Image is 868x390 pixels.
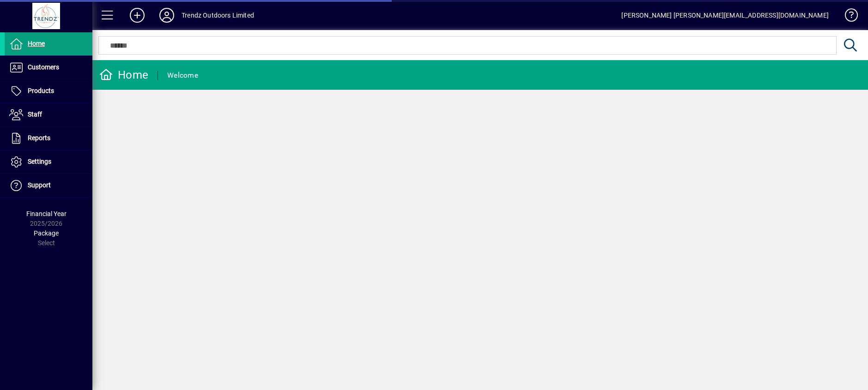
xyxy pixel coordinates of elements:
span: Customers [28,63,59,71]
a: Products [5,80,92,103]
a: Support [5,174,92,197]
div: Trendz Outdoors Limited [182,8,254,23]
span: Reports [28,134,50,142]
button: Add [122,7,152,24]
a: Staff [5,103,92,126]
span: Settings [28,158,51,165]
button: Profile [152,7,182,24]
span: Financial Year [26,210,67,217]
a: Knowledge Base [838,2,856,32]
span: Products [28,87,54,94]
a: Reports [5,127,92,150]
span: Staff [28,111,42,118]
div: [PERSON_NAME] [PERSON_NAME][EMAIL_ADDRESS][DOMAIN_NAME] [621,8,829,23]
div: Welcome [167,68,198,83]
span: Support [28,181,51,189]
span: Home [28,40,45,47]
a: Settings [5,150,92,173]
a: Customers [5,56,92,79]
span: Package [34,229,59,237]
div: Home [99,68,148,82]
